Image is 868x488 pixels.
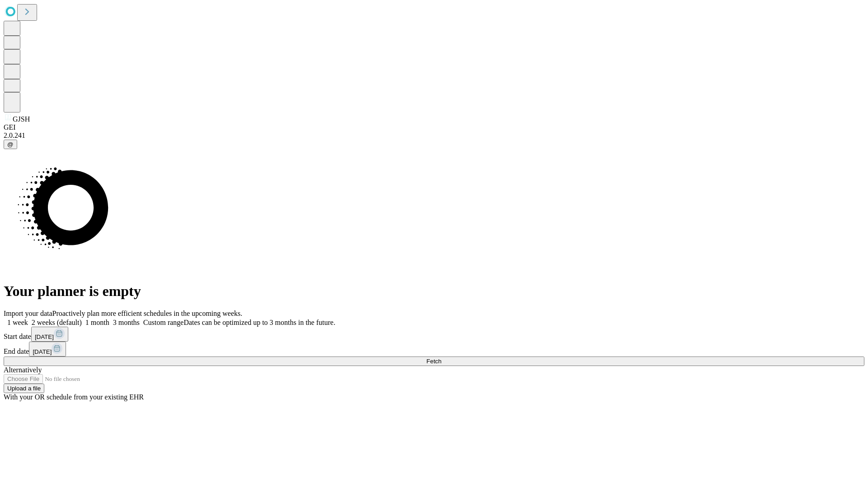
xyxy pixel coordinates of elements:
button: @ [4,140,17,149]
span: Custom range [143,319,184,326]
div: Start date [4,327,864,342]
span: 3 months [113,319,140,326]
span: Import your data [4,310,52,317]
div: End date [4,342,864,357]
button: Upload a file [4,384,44,393]
h1: Your planner is empty [4,283,864,300]
span: [DATE] [35,333,54,340]
span: Alternatively [4,366,42,374]
span: Fetch [426,358,441,365]
div: 2.0.241 [4,131,864,140]
span: @ [7,141,14,148]
span: With your OR schedule from your existing EHR [4,393,144,401]
button: [DATE] [29,342,66,357]
span: 2 weeks (default) [32,319,82,326]
span: 1 month [85,319,109,326]
span: [DATE] [33,348,52,355]
span: GJSH [13,115,30,123]
span: Dates can be optimized up to 3 months in the future. [184,319,335,326]
div: GEI [4,123,864,131]
span: Proactively plan more efficient schedules in the upcoming weeks. [52,310,242,317]
button: Fetch [4,357,864,366]
span: 1 week [7,319,28,326]
button: [DATE] [31,327,68,342]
